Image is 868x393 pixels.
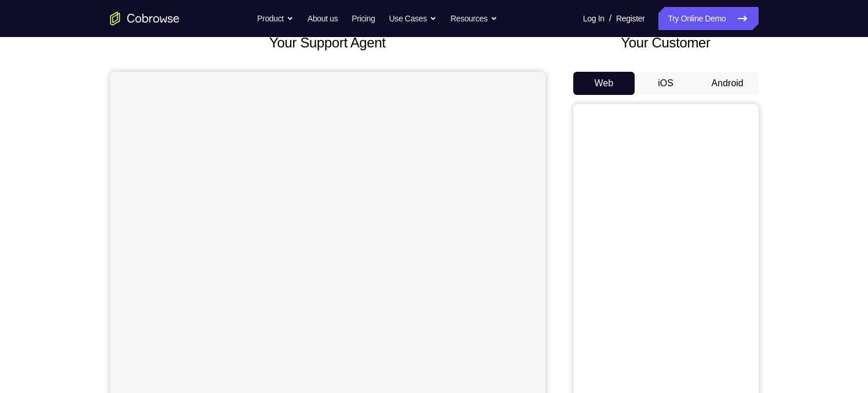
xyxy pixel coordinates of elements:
span: / [609,12,611,25]
h2: Your Customer [573,32,759,53]
button: Use Cases [389,7,437,30]
a: Log In [583,7,605,30]
a: Try Online Demo [658,7,758,30]
button: iOS [635,72,697,95]
a: About us [307,7,338,30]
button: Android [697,72,759,95]
a: Pricing [351,7,375,30]
button: Resources [451,7,497,30]
h2: Your Support Agent [110,32,545,53]
a: Register [616,7,644,30]
a: Go to the home page [110,12,180,25]
button: Web [573,72,635,95]
button: Product [257,7,294,30]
